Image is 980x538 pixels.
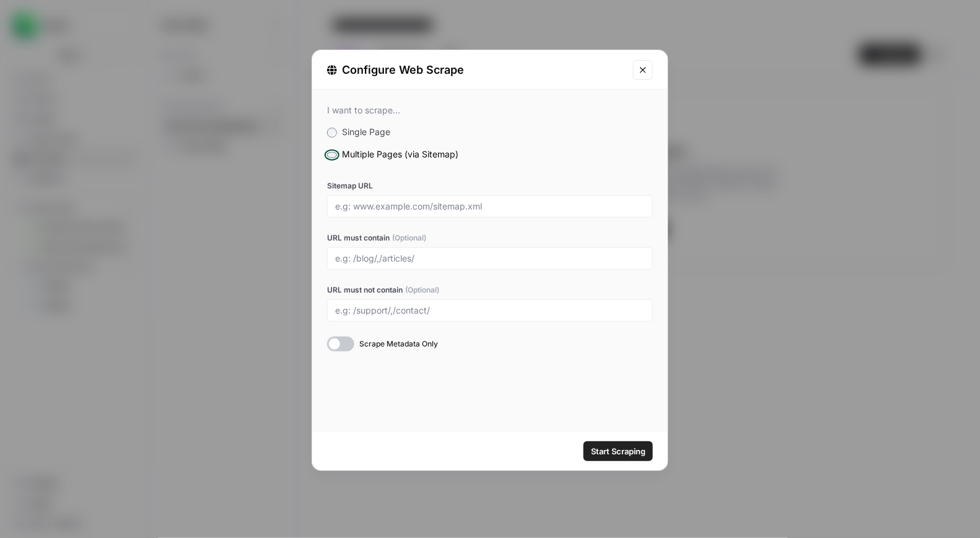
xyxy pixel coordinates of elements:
div: Configure Web Scrape [327,61,626,79]
span: Single Page [342,126,390,137]
span: Scrape Metadata Only [359,338,438,350]
input: e.g: /blog/,/articles/ [335,253,645,264]
div: I want to scrape... [327,105,653,116]
span: (Optional) [405,284,439,296]
span: Multiple Pages (via Sitemap) [342,149,458,159]
label: URL must not contain [327,284,653,296]
input: Single Page [327,128,337,138]
span: (Optional) [392,232,426,244]
button: Close modal [633,60,653,80]
label: URL must contain [327,232,653,244]
span: Start Scraping [591,445,645,457]
input: e.g: /support/,/contact/ [335,305,645,316]
label: Sitemap URL [327,180,653,192]
input: e.g: www.example.com/sitemap.xml [335,201,645,212]
input: Multiple Pages (via Sitemap) [327,152,337,158]
button: Start Scraping [584,441,653,461]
